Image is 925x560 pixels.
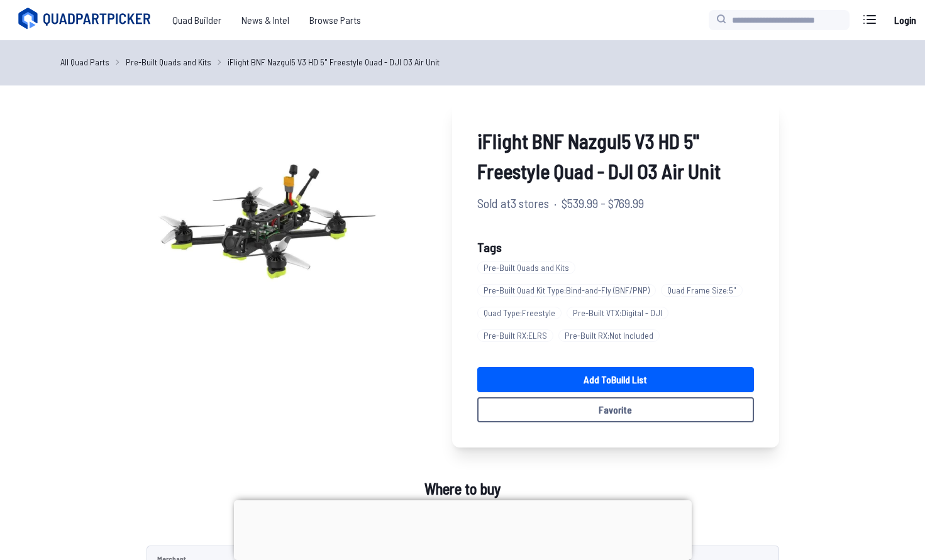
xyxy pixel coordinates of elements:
[299,8,371,33] a: Browse Parts
[147,101,388,342] img: image
[661,284,743,297] span: Quad Frame Size : 5"
[477,261,575,274] span: Pre-Built Quads and Kits
[558,329,660,342] span: Pre-Built RX : Not Included
[234,500,692,557] iframe: Advertisement
[126,55,211,69] a: Pre-Built Quads and Kits
[162,8,231,33] a: Quad Builder
[567,307,668,319] span: Pre-Built VTX : Digital - DJI
[477,284,656,297] span: Pre-Built Quad Kit Type : Bind-and-Fly (BNF/PNP)
[567,302,673,324] a: Pre-Built VTX:Digital - DJI
[477,302,567,324] a: Quad Type:Freestyle
[477,256,580,279] a: Pre-Built Quads and Kits
[554,194,557,212] span: ·
[890,8,920,33] a: Login
[661,279,748,302] a: Quad Frame Size:5"
[477,367,754,392] a: Add toBuild List
[562,194,644,212] span: $539.99 - $769.99
[231,8,299,33] a: News & Intel
[558,324,665,347] a: Pre-Built RX:Not Included
[477,239,502,255] span: Tags
[424,478,501,500] span: Where to buy
[477,329,553,342] span: Pre-Built RX : ELRS
[60,55,109,69] a: All Quad Parts
[477,324,558,347] a: Pre-Built RX:ELRS
[477,126,754,186] span: iFlight BNF Nazgul5 V3 HD 5" Freestyle Quad - DJI O3 Air Unit
[477,307,562,319] span: Quad Type : Freestyle
[477,279,661,302] a: Pre-Built Quad Kit Type:Bind-and-Fly (BNF/PNP)
[477,194,549,212] span: Sold at 3 stores
[477,397,754,422] button: Favorite
[228,55,440,69] a: iFlight BNF Nazgul5 V3 HD 5" Freestyle Quad - DJI O3 Air Unit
